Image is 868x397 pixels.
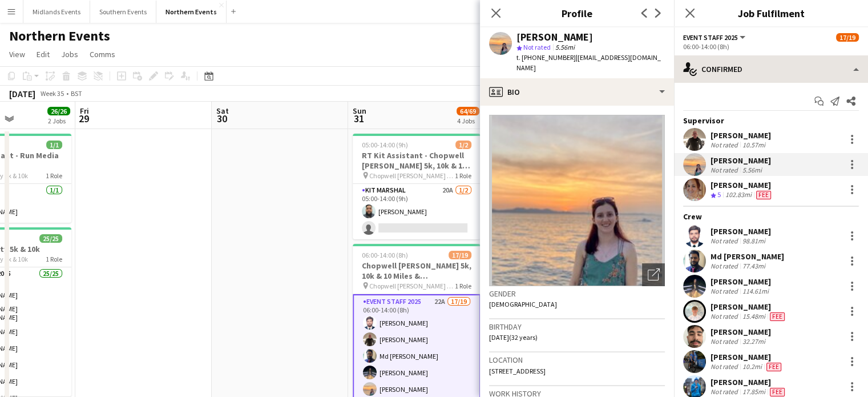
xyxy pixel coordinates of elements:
h3: RT Kit Assistant - Chopwell [PERSON_NAME] 5k, 10k & 10 Miles & [PERSON_NAME] [353,150,481,171]
div: Not rated [710,166,740,174]
a: Comms [85,47,120,62]
span: Sat [216,106,229,116]
span: 31 [351,112,366,125]
div: 10.57mi [740,141,768,149]
div: Confirmed [674,55,868,83]
span: Fee [770,312,785,321]
span: [STREET_ADDRESS] [489,367,546,375]
span: Jobs [61,49,78,59]
div: Not rated [710,236,740,245]
app-card-role: Kit Marshal20A1/205:00-14:00 (9h)[PERSON_NAME] [353,184,481,239]
span: t. [PHONE_NUMBER] [516,53,576,62]
div: Crew has different fees then in role [768,312,787,321]
span: 1 Role [455,282,471,290]
div: [PERSON_NAME] [710,130,771,141]
div: 06:00-14:00 (8h) [683,42,859,51]
div: Not rated [710,262,740,270]
span: Fri [80,106,89,116]
h1: Northern Events [9,27,110,45]
div: [PERSON_NAME] [516,32,593,42]
div: [PERSON_NAME] [710,327,771,337]
button: Southern Events [90,1,156,23]
div: Crew [674,211,868,222]
span: Edit [37,49,50,59]
span: Not rated [523,43,551,51]
div: Crew has different fees then in role [764,362,784,371]
div: Crew has different fees then in role [768,387,787,396]
div: 17.85mi [740,387,768,396]
div: [PERSON_NAME] [710,352,784,362]
h3: Chopwell [PERSON_NAME] 5k, 10k & 10 Miles & [PERSON_NAME] [353,260,481,281]
span: 26/26 [47,107,70,115]
span: 05:00-14:00 (9h) [362,141,408,149]
div: 102.83mi [723,190,754,200]
div: [DATE] [9,88,35,99]
app-job-card: 05:00-14:00 (9h)1/2RT Kit Assistant - Chopwell [PERSON_NAME] 5k, 10k & 10 Miles & [PERSON_NAME] C... [353,134,481,239]
div: Open photos pop-in [642,263,665,286]
span: Chopwell [PERSON_NAME] 5k, 10k & 10 Mile [369,171,455,180]
div: Not rated [710,141,740,149]
span: 1 Role [455,171,471,180]
div: Not rated [710,387,740,396]
div: 32.27mi [740,337,768,346]
span: 25/25 [39,234,62,243]
div: [PERSON_NAME] [710,226,771,236]
div: Not rated [710,287,740,295]
h3: Job Fulfilment [674,6,868,21]
div: 98.81mi [740,236,768,245]
span: Fee [766,363,781,371]
span: 1/2 [455,141,471,149]
span: Week 35 [38,89,66,98]
h3: Location [489,355,665,365]
img: Crew avatar or photo [489,115,665,286]
div: [PERSON_NAME] [710,302,787,312]
span: | [EMAIL_ADDRESS][DOMAIN_NAME] [516,53,661,72]
div: [PERSON_NAME] [710,276,771,287]
span: 17/19 [836,33,859,42]
span: 1 Role [46,255,62,263]
div: [PERSON_NAME] [710,155,771,166]
span: Chopwell [PERSON_NAME] 5k, 10k & 10 Mile [369,282,455,290]
div: 114.61mi [740,287,771,295]
div: [PERSON_NAME] [710,180,773,190]
span: 5 [717,190,721,199]
div: 77.43mi [740,262,768,270]
span: 1 Role [46,171,62,180]
div: Bio [480,78,674,106]
button: Midlands Events [23,1,90,23]
span: Sun [353,106,366,116]
span: [DATE] (32 years) [489,333,538,342]
span: Fee [770,388,785,396]
span: Comms [90,49,115,59]
span: 30 [215,112,229,125]
span: Fee [756,191,771,199]
h3: Gender [489,288,665,299]
div: 4 Jobs [457,117,479,125]
div: Not rated [710,362,740,371]
div: 15.48mi [740,312,768,321]
h3: Birthday [489,322,665,332]
span: View [9,49,25,59]
div: Crew has different fees then in role [754,190,773,200]
div: 10.2mi [740,362,764,371]
div: Supervisor [674,115,868,126]
a: Edit [32,47,54,62]
div: Not rated [710,312,740,321]
button: Event Staff 2025 [683,33,747,42]
div: BST [71,89,82,98]
button: Northern Events [156,1,227,23]
div: 5.56mi [740,166,764,174]
span: Event Staff 2025 [683,33,738,42]
h3: Profile [480,6,674,21]
div: [PERSON_NAME] [710,377,787,387]
a: View [5,47,30,62]
div: 2 Jobs [48,117,70,125]
span: 06:00-14:00 (8h) [362,251,408,259]
div: Not rated [710,337,740,346]
span: 5.56mi [553,43,577,51]
div: Md [PERSON_NAME] [710,251,784,262]
span: [DEMOGRAPHIC_DATA] [489,300,557,308]
span: 17/19 [449,251,471,259]
span: 1/1 [46,141,62,149]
